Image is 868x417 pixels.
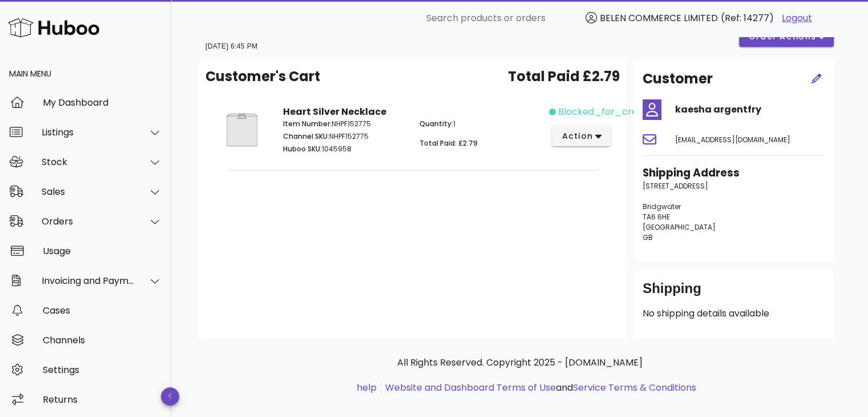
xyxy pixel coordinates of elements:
[748,31,817,43] span: order actions
[739,26,834,47] button: order actions
[419,138,478,148] span: Total Paid: £2.79
[43,394,162,405] div: Returns
[419,119,453,129] span: Quantity:
[643,212,670,222] span: TA6 6HE
[675,135,790,145] span: [EMAIL_ADDRESS][DOMAIN_NAME]
[283,144,322,154] span: Huboo SKU:
[43,335,162,346] div: Channels
[675,103,825,117] h4: kaesha argentfry
[782,11,812,25] a: Logout
[643,222,716,232] span: [GEOGRAPHIC_DATA]
[205,42,257,50] small: [DATE] 6:45 PM
[721,11,774,25] span: (Ref: 14277)
[283,144,406,154] p: 1045958
[643,165,825,181] h3: Shipping Address
[43,305,162,316] div: Cases
[42,127,135,138] div: Listings
[208,356,831,370] p: All Rights Reserved. Copyright 2025 - [DOMAIN_NAME]
[42,275,135,286] div: Invoicing and Payments
[283,105,386,118] strong: Heart Silver Necklace
[419,119,542,129] p: 1
[381,381,696,395] li: and
[600,11,718,25] span: BELEN COMMERCE LIMITED
[643,181,708,191] span: [STREET_ADDRESS]
[215,105,269,155] img: Product Image
[558,105,649,119] span: blocked_for_credit
[283,131,329,141] span: Channel SKU:
[643,232,653,242] span: GB
[643,279,825,307] div: Shipping
[508,66,620,87] span: Total Paid £2.79
[643,307,825,320] p: No shipping details available
[42,186,135,197] div: Sales
[43,364,162,375] div: Settings
[385,381,556,394] a: Website and Dashboard Terms of Use
[643,202,681,211] span: Bridgwater
[643,69,713,89] h2: Customer
[561,130,593,142] span: action
[552,126,611,146] button: action
[43,246,162,256] div: Usage
[283,131,406,142] p: NHPF152775
[205,66,320,87] span: Customer's Cart
[357,381,377,394] a: help
[42,157,135,167] div: Stock
[8,15,99,40] img: Huboo Logo
[42,216,135,227] div: Orders
[43,97,162,108] div: My Dashboard
[283,119,406,129] p: NHPF152775
[573,381,696,394] a: Service Terms & Conditions
[283,119,332,129] span: Item Number:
